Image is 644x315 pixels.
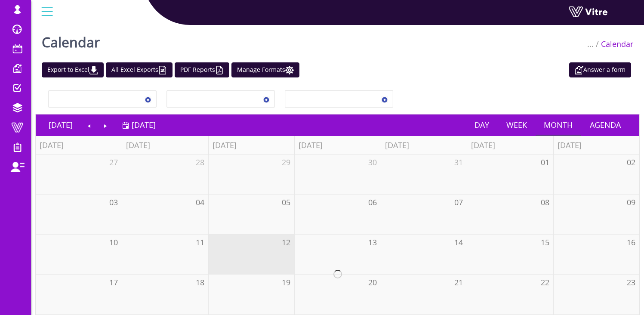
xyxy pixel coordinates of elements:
a: Export to Excel [42,62,104,77]
th: [DATE] [294,136,380,154]
a: Day [466,115,498,135]
a: All Excel Exports [106,62,173,77]
th: [DATE] [553,136,639,154]
span: select [377,91,392,107]
a: Week [498,115,536,135]
span: [DATE] [132,120,156,130]
a: Next [97,115,114,135]
img: appointment_white2.png [575,66,583,74]
a: Manage Formats [231,62,299,77]
th: [DATE] [36,136,122,154]
img: cal_download.png [89,66,98,74]
span: ... [587,39,594,49]
h1: Calendar [42,22,100,58]
a: Previous [81,115,98,135]
a: PDF Reports [175,62,229,77]
a: Answer a form [569,62,631,77]
th: [DATE] [467,136,553,154]
th: [DATE] [122,136,208,154]
img: cal_excel.png [158,66,167,74]
a: [DATE] [40,115,81,135]
a: [DATE] [122,115,156,135]
span: select [140,91,156,107]
img: cal_pdf.png [215,66,224,74]
th: [DATE] [381,136,467,154]
span: select [259,91,274,107]
li: Calendar [594,39,633,50]
th: [DATE] [208,136,294,154]
img: cal_settings.png [285,66,294,74]
a: Agenda [581,115,629,135]
a: Month [536,115,582,135]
